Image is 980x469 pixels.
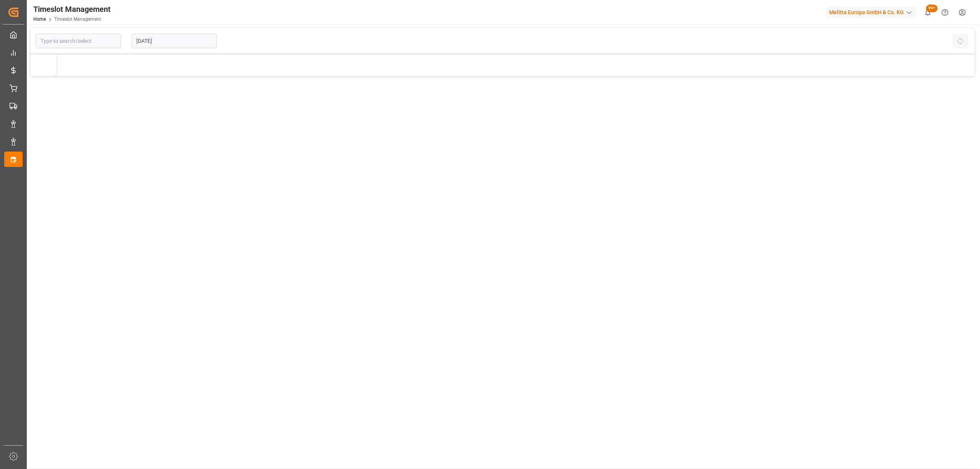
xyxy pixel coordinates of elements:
[33,16,46,22] a: Home
[36,34,121,48] input: Type to search/select
[132,34,217,48] input: DD-MM-YYYY
[826,7,916,18] div: Melitta Europa GmbH & Co. KG
[919,4,936,21] button: show 100 new notifications
[936,4,954,21] button: Help Center
[33,3,111,15] div: Timeslot Management
[926,5,938,12] span: 99+
[826,5,919,20] button: Melitta Europa GmbH & Co. KG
